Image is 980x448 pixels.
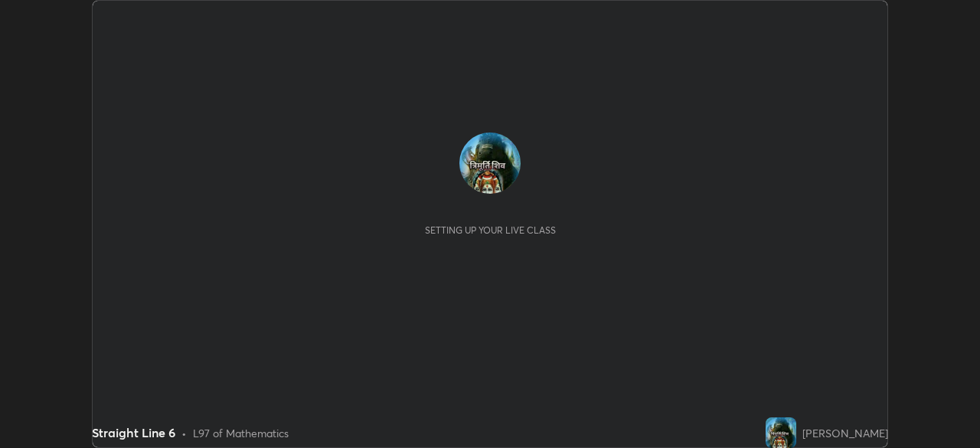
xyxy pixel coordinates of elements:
[193,425,289,441] div: L97 of Mathematics
[802,425,888,441] div: [PERSON_NAME]
[459,132,521,194] img: 53708fd754144695b6ee2f217a54b47e.29189253_3
[181,425,187,441] div: •
[766,417,796,448] img: 53708fd754144695b6ee2f217a54b47e.29189253_3
[92,423,175,442] div: Straight Line 6
[425,224,556,236] div: Setting up your live class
